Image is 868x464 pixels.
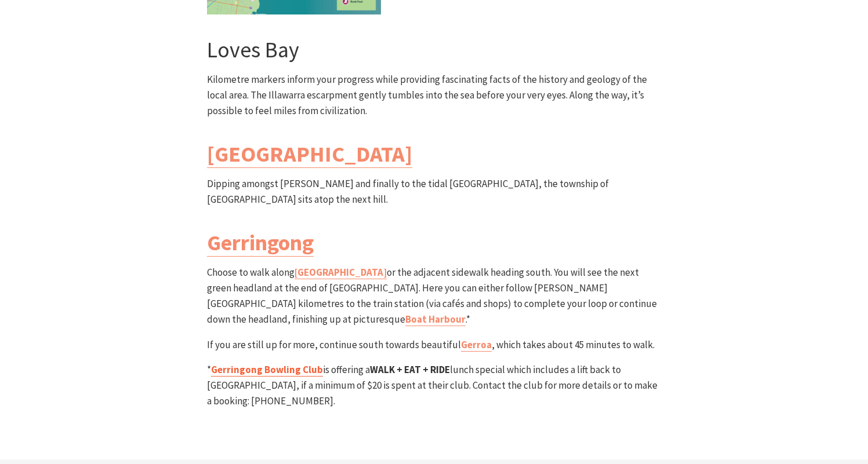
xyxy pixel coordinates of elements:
p: Dipping amongst [PERSON_NAME] and finally to the tidal [GEOGRAPHIC_DATA], the township of [GEOGRA... [207,176,662,207]
p: If you are still up for more, continue south towards beautiful , which takes about 45 minutes to ... [207,337,662,353]
p: Kilometre markers inform your progress while providing fascinating facts of the history and geolo... [207,72,662,119]
a: Boat Harbour [405,313,466,326]
p: Choose to walk along or the adjacent sidewalk heading south. You will see the next green headland... [207,265,662,328]
h3: Loves Bay [207,36,662,63]
a: Gerringong Bowling Club [211,363,323,377]
strong: WALK + EAT + RIDE [370,363,450,376]
p: * is offering a lunch special which includes a lift back to [GEOGRAPHIC_DATA], if a minimum of $2... [207,362,662,410]
a: Gerringong [207,229,314,257]
a: [GEOGRAPHIC_DATA] [207,140,412,168]
a: [GEOGRAPHIC_DATA] [295,266,387,279]
a: Gerroa [461,338,492,352]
